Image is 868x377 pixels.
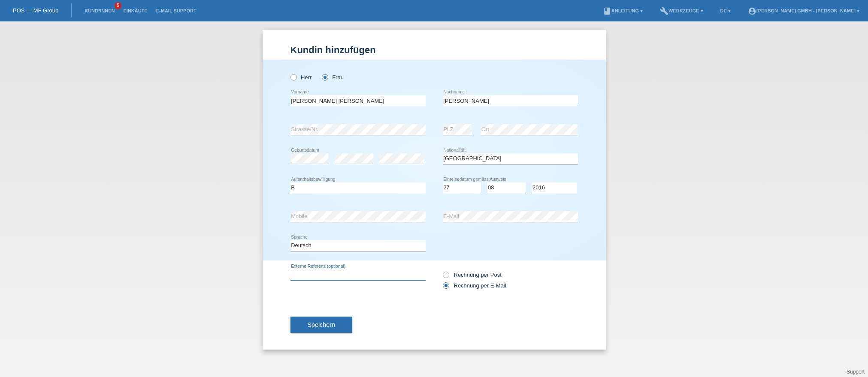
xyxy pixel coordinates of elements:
input: Herr [290,74,296,80]
a: Support [847,369,865,375]
a: bookAnleitung ▾ [599,8,647,13]
label: Rechnung per E-Mail [443,282,506,289]
input: Frau [322,74,327,80]
a: DE ▾ [716,8,735,13]
input: Rechnung per Post [443,272,448,282]
span: Speichern [308,321,335,328]
a: buildWerkzeuge ▾ [656,8,708,13]
i: book [603,7,611,15]
label: Herr [290,74,312,81]
label: Frau [322,74,344,81]
a: POS — MF Group [13,7,58,14]
a: E-Mail Support [152,8,201,13]
a: Kund*innen [80,8,119,13]
a: account_circle[PERSON_NAME] GmbH - [PERSON_NAME] ▾ [744,8,864,13]
label: Rechnung per Post [443,272,502,278]
span: 5 [115,2,121,9]
input: Rechnung per E-Mail [443,282,448,293]
i: account_circle [748,7,756,15]
h1: Kundin hinzufügen [290,45,578,55]
button: Speichern [290,317,352,333]
a: Einkäufe [119,8,151,13]
i: build [660,7,668,15]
